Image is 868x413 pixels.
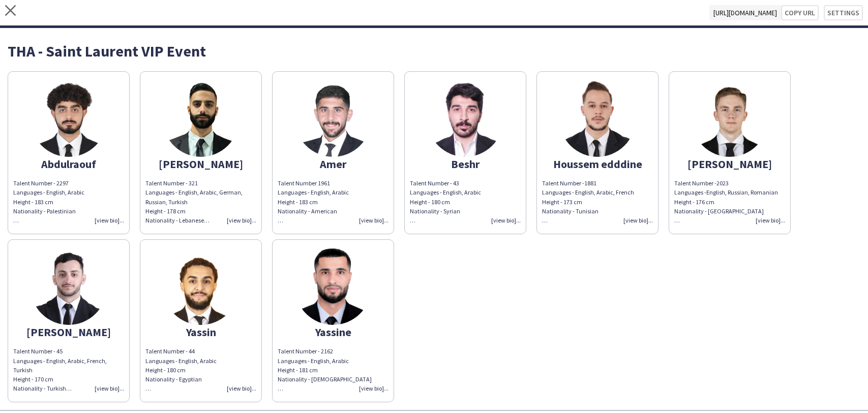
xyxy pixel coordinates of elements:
button: Copy url [781,5,819,20]
div: Yassin [145,327,256,337]
div: [PERSON_NAME] [13,327,124,337]
span: [URL][DOMAIN_NAME] [709,5,781,20]
div: Amer [278,159,388,169]
span: Talent Number -2023 Languages -English, Russian, Romanian Height - 176 cm Nationality - [GEOGRAPH... [674,179,778,224]
img: thumb-ec3047b5-4fb5-48fc-a1c0-6fc59cbcdf6c.png [692,80,768,157]
span: Talent Number - 45 Languages - English, Arabic, French, Turkish Height - 170 cm [13,347,107,383]
div: THA - Saint Laurent VIP Event [8,43,860,59]
img: thumb-e876713a-4640-4923-b24e-30a5649fc9e3.png [295,80,371,157]
span: Talent Number - 321 Languages - English, Arabic, German, Russian, Turkish Height - 178 cm Nationa... [145,179,243,224]
img: thumb-e4cdf4b7-7c11-47b8-a36c-181b2e1420a3.png [163,249,239,325]
span: Talent Number - 2297 Languages - English, Arabic Height - 183 cm [13,179,84,205]
img: thumb-76f2cc35-27c9-4841-ba5a-f65f1dcadd36.png [427,80,503,157]
img: thumb-4c47b0dc-e4c5-4b7f-9949-9913546b194d.png [559,80,636,157]
img: thumb-ee03f5ca-3c42-431a-b97a-373b98ad22a8.png [31,80,107,157]
span: Talent Number -1881 Languages - English, Arabic, French Height - 173 cm [542,179,634,205]
span: Height - 183 cm [278,198,318,206]
div: Beshr [410,159,521,169]
span: Height - 181 cm [278,366,318,374]
span: Talent Number - 44 Languages - English, Arabic Height - 180 cm [145,347,217,373]
span: Nationality - American [278,207,337,224]
img: thumb-09431ed2-7f64-4c79-abf0-e7debed79772.png [295,249,371,325]
img: thumb-40ff2c9b-ebbd-4311-97ef-3bcbfbccfb02.png [31,249,107,325]
span: Talent Number - 2162 [278,347,333,355]
div: Nationality - Egyptian [145,375,256,393]
div: Houssem edddine [542,159,653,169]
div: [PERSON_NAME] [145,159,256,169]
div: Yassine [278,327,388,337]
div: Abdulraouf [13,159,124,169]
div: [PERSON_NAME] [674,159,785,169]
button: Settings [824,5,863,20]
img: thumb-496e2a89-a99d-47c4-93e3-aa2961131a26.png [163,80,239,157]
div: Nationality - Tunisian [542,207,653,225]
span: Talent Number - 43 Languages - English, Arabic Height - 180 cm Nationality - Syrian [410,179,481,224]
span: Nationality - [DEMOGRAPHIC_DATA] [278,375,372,383]
div: Nationality - Palestinian [13,207,124,225]
span: Talent Number 1961 [278,179,330,187]
span: Languages - English, Arabic [278,188,349,196]
span: Languages - English, Arabic [278,357,349,365]
div: Nationality - Turkish [13,384,124,393]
